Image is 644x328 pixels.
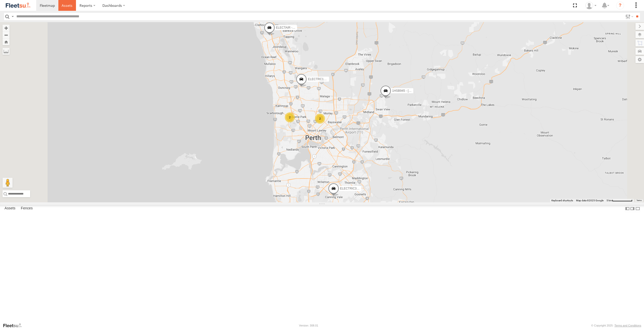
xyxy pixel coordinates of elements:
[11,13,15,20] label: Search Query
[3,323,26,328] a: Visit our Website
[340,186,365,190] span: ELECTRIC3 - Leo
[635,56,644,63] label: Map Settings
[315,114,325,124] div: 2
[3,25,10,31] button: Zoom in
[285,112,295,122] div: 2
[3,38,10,45] button: Zoom Home
[636,200,642,202] a: Terms (opens in new tab)
[630,205,635,212] label: Dock Summary Table to the Right
[576,199,603,202] span: Map data ©2025 Google
[635,205,640,212] label: Hide Summary Table
[3,31,10,38] button: Zoom out
[392,89,433,92] span: 1HSB945 - [PERSON_NAME]
[591,324,641,327] div: © Copyright 2025 -
[607,199,612,202] span: 5 km
[615,324,641,327] a: Terms and Conditions
[625,205,630,212] label: Dock Summary Table to the Left
[5,2,31,9] img: fleetsu-logo-horizontal.svg
[308,77,353,81] span: ELECTRC16 - [PERSON_NAME]
[584,2,598,9] div: Wayne Betts
[551,199,573,202] button: Keyboard shortcuts
[299,324,318,327] div: Version: 308.01
[623,13,634,20] label: Search Filter Options
[276,26,301,29] span: ELECTAIR - Riaan
[18,205,35,212] label: Fences
[605,199,634,202] button: Map scale: 5 km per 77 pixels
[616,2,624,10] i: ?
[3,48,10,55] label: Measure
[2,205,18,212] label: Assets
[3,178,13,188] button: Drag Pegman onto the map to open Street View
